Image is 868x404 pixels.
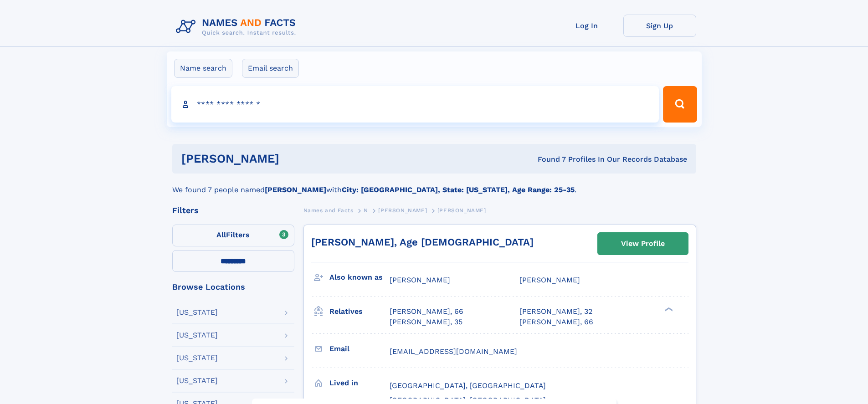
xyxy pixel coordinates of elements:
[621,233,665,254] div: View Profile
[176,309,218,316] div: [US_STATE]
[390,307,463,317] a: [PERSON_NAME], 66
[174,59,232,78] label: Name search
[329,270,390,285] h3: Also known as
[623,15,696,37] a: Sign Up
[663,307,673,312] div: ❯
[265,185,326,194] b: [PERSON_NAME]
[390,347,517,356] span: [EMAIL_ADDRESS][DOMAIN_NAME]
[378,205,427,216] a: [PERSON_NAME]
[378,207,427,214] span: [PERSON_NAME]
[329,375,390,391] h3: Lived in
[171,86,659,123] input: search input
[364,207,368,214] span: N
[172,206,294,215] div: Filters
[663,86,697,123] button: Search Button
[550,15,623,37] a: Log In
[408,154,687,164] div: Found 7 Profiles In Our Records Database
[519,276,580,284] span: [PERSON_NAME]
[242,59,299,78] label: Email search
[216,230,226,239] span: All
[176,354,218,362] div: [US_STATE]
[519,317,593,327] a: [PERSON_NAME], 66
[172,283,294,291] div: Browse Locations
[172,15,303,39] img: Logo Names and Facts
[329,341,390,357] h3: Email
[519,307,592,317] a: [PERSON_NAME], 32
[172,225,294,246] label: Filters
[598,233,688,255] a: View Profile
[364,205,368,216] a: N
[172,174,696,195] div: We found 7 people named with .
[181,153,409,164] h1: [PERSON_NAME]
[176,377,218,384] div: [US_STATE]
[329,304,390,319] h3: Relatives
[311,236,534,248] a: [PERSON_NAME], Age [DEMOGRAPHIC_DATA]
[437,207,486,214] span: [PERSON_NAME]
[176,332,218,339] div: [US_STATE]
[303,205,354,216] a: Names and Facts
[390,317,462,327] a: [PERSON_NAME], 35
[342,185,575,194] b: City: [GEOGRAPHIC_DATA], State: [US_STATE], Age Range: 25-35
[390,381,546,390] span: [GEOGRAPHIC_DATA], [GEOGRAPHIC_DATA]
[390,276,450,284] span: [PERSON_NAME]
